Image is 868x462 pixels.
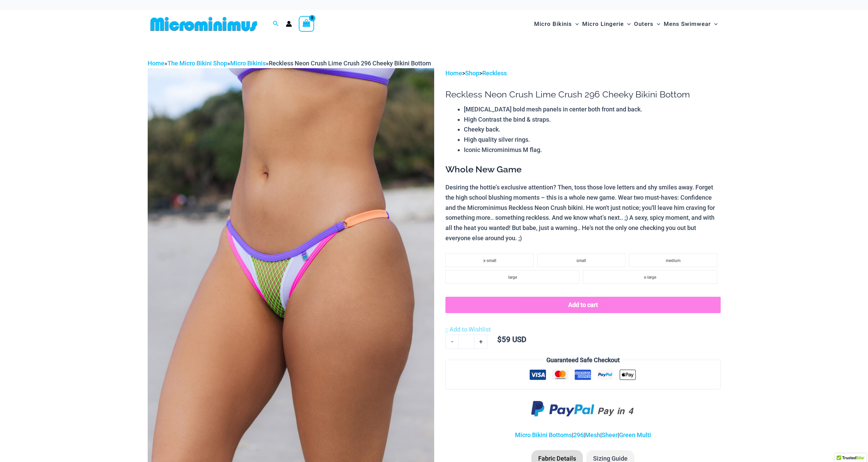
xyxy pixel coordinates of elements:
[148,60,431,67] span: » » »
[450,326,491,333] span: Add to Wishlist
[445,70,462,77] a: Home
[664,15,711,33] span: Mens Swimwear
[573,431,584,438] a: 296
[299,16,314,32] a: View Shopping Cart, empty
[624,15,631,33] span: Menu Toggle
[537,253,626,267] li: small
[532,14,580,34] a: Micro BikinisMenu ToggleMenu Toggle
[286,21,292,27] a: Account icon link
[634,15,653,33] span: Outers
[445,89,720,100] h1: Reckless Neon Crush Lime Crush 296 Cheeky Bikini Bottom
[464,124,720,135] li: Cheeky back.
[666,258,680,263] span: medium
[464,104,720,114] li: [MEDICAL_DATA] bold mesh panels in center both front and back.
[644,275,656,280] span: x-large
[508,275,517,280] span: large
[576,258,586,263] span: small
[544,355,622,365] legend: Guaranteed Safe Checkout
[273,20,279,28] a: Search icon link
[483,258,496,263] span: x-small
[629,253,717,267] li: medium
[534,15,572,33] span: Micro Bikinis
[464,135,720,145] li: High quality silver rings.
[653,15,660,33] span: Menu Toggle
[580,14,632,34] a: Micro LingerieMenu ToggleMenu Toggle
[582,15,624,33] span: Micro Lingerie
[167,60,227,67] a: The Micro Bikini Shop
[269,60,431,67] span: Reckless Neon Crush Lime Crush 296 Cheeky Bikini Bottom
[585,431,600,438] a: Mesh
[482,70,507,77] a: Reckless
[445,430,720,440] p: | | | |
[465,70,479,77] a: Shop
[497,335,502,344] span: $
[662,14,719,34] a: Mens SwimwearMenu ToggleMenu Toggle
[445,335,458,349] a: -
[458,335,474,349] input: Product quantity
[572,15,579,33] span: Menu Toggle
[445,164,720,175] h3: Whole New Game
[445,270,579,284] li: large
[531,13,721,35] nav: Site Navigation
[632,14,662,34] a: OutersMenu ToggleMenu Toggle
[148,16,260,32] img: MM SHOP LOGO FLAT
[711,15,718,33] span: Menu Toggle
[464,114,720,125] li: High Contrast the bind & straps.
[230,60,266,67] a: Micro Bikinis
[602,431,618,438] a: Sheer
[445,68,720,78] p: > >
[148,60,164,67] a: Home
[445,297,720,313] button: Add to cart
[583,270,717,284] li: x-large
[445,324,491,335] a: Add to Wishlist
[464,145,720,155] li: Iconic Microminimus M flag.
[497,335,526,344] bdi: 59 USD
[445,182,720,243] p: Desiring the hottie’s exclusive attention? Then, toss those love letters and shy smiles away. For...
[637,431,651,438] a: Multi
[515,431,572,438] a: Micro Bikini Bottoms
[474,335,487,349] a: +
[619,431,635,438] a: Green
[445,253,534,267] li: x-small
